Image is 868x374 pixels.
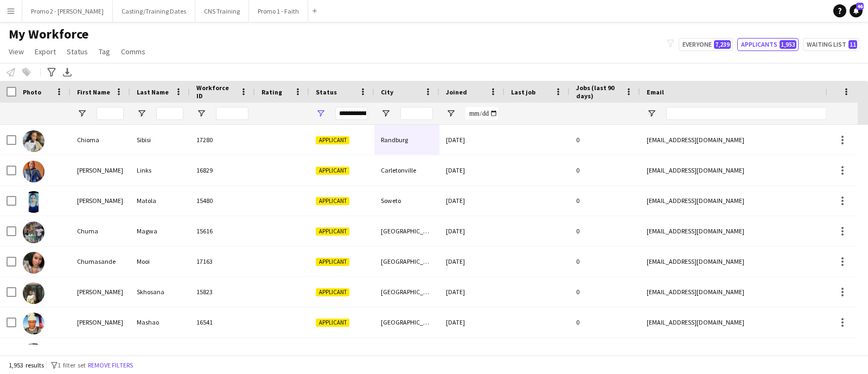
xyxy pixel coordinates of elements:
[640,216,857,246] div: [EMAIL_ADDRESS][DOMAIN_NAME]
[465,107,498,120] input: Joined Filter Input
[570,125,640,155] div: 0
[374,186,439,215] div: Soweto
[374,125,439,155] div: Randburg
[23,161,44,182] img: Christina Kefiloe Links
[316,319,349,327] span: Applicant
[640,338,857,367] div: [EMAIL_ADDRESS][DOMAIN_NAME]
[780,40,796,49] span: 1,953
[58,361,86,369] span: 1 filter set
[316,136,349,144] span: Applicant
[316,288,349,296] span: Applicant
[71,186,130,215] div: [PERSON_NAME]
[400,107,433,120] input: City Filter Input
[61,66,74,79] app-action-btn: Export XLSX
[446,88,467,96] span: Joined
[848,40,857,49] span: 11
[316,227,349,236] span: Applicant
[62,45,92,59] a: Status
[9,26,88,42] span: My Workforce
[666,107,851,120] input: Email Filter Input
[640,307,857,337] div: [EMAIL_ADDRESS][DOMAIN_NAME]
[640,246,857,276] div: [EMAIL_ADDRESS][DOMAIN_NAME]
[71,338,130,367] div: [PERSON_NAME]
[737,38,799,51] button: Applicants1,953
[374,307,439,337] div: [GEOGRAPHIC_DATA]
[190,307,255,337] div: 16541
[156,107,183,120] input: Last Name Filter Input
[137,109,146,118] button: Open Filter Menu
[190,186,255,215] div: 15480
[316,109,325,118] button: Open Filter Menu
[316,167,349,175] span: Applicant
[23,221,44,243] img: Chuma Magwa
[647,109,656,118] button: Open Filter Menu
[130,307,190,337] div: Mashao
[67,47,88,56] span: Status
[511,88,535,96] span: Last job
[374,246,439,276] div: [GEOGRAPHIC_DATA], [GEOGRAPHIC_DATA], S
[374,155,439,185] div: Carletonville
[190,338,255,367] div: 14345
[130,186,190,215] div: Matola
[130,155,190,185] div: Links
[316,88,337,96] span: Status
[570,338,640,367] div: 0
[439,277,505,307] div: [DATE]
[570,246,640,276] div: 0
[77,88,110,96] span: First Name
[196,109,206,118] button: Open Filter Menu
[23,88,41,96] span: Photo
[439,186,505,215] div: [DATE]
[570,307,640,337] div: 0
[71,216,130,246] div: Chuma
[714,40,731,49] span: 7,239
[22,1,113,22] button: Promo 2 - [PERSON_NAME]
[190,246,255,276] div: 17163
[45,66,58,79] app-action-btn: Advanced filters
[374,216,439,246] div: [GEOGRAPHIC_DATA]
[35,47,56,56] span: Export
[803,38,859,51] button: Waiting list11
[71,246,130,276] div: Chumasande
[130,216,190,246] div: Magwa
[23,313,44,334] img: Claude Mashao
[190,155,255,185] div: 16829
[216,107,248,120] input: Workforce ID Filter Input
[856,3,864,10] span: 46
[30,45,60,59] a: Export
[137,88,169,96] span: Last Name
[576,84,621,100] span: Jobs (last 90 days)
[316,258,349,266] span: Applicant
[23,191,44,213] img: Christina Matola
[9,47,24,56] span: View
[647,88,664,96] span: Email
[190,125,255,155] div: 17280
[439,155,505,185] div: [DATE]
[381,109,391,118] button: Open Filter Menu
[570,216,640,246] div: 0
[121,47,145,56] span: Comms
[23,252,44,274] img: Chumasande Mooi
[439,216,505,246] div: [DATE]
[570,186,640,215] div: 0
[86,359,135,371] button: Remove filters
[71,155,130,185] div: [PERSON_NAME]
[23,282,44,304] img: Cindy Skhosana
[640,125,857,155] div: [EMAIL_ADDRESS][DOMAIN_NAME]
[439,307,505,337] div: [DATE]
[23,343,44,365] img: Constance Dieketseng Ledula
[117,45,150,59] a: Comms
[77,109,87,118] button: Open Filter Menu
[570,277,640,307] div: 0
[4,45,28,59] a: View
[249,1,308,22] button: Promo 1 - Faith
[439,338,505,367] div: [DATE]
[316,197,349,205] span: Applicant
[850,4,863,17] a: 46
[71,307,130,337] div: [PERSON_NAME]
[640,155,857,185] div: [EMAIL_ADDRESS][DOMAIN_NAME]
[196,84,235,100] span: Workforce ID
[381,88,393,96] span: City
[374,277,439,307] div: [GEOGRAPHIC_DATA]
[94,45,114,59] a: Tag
